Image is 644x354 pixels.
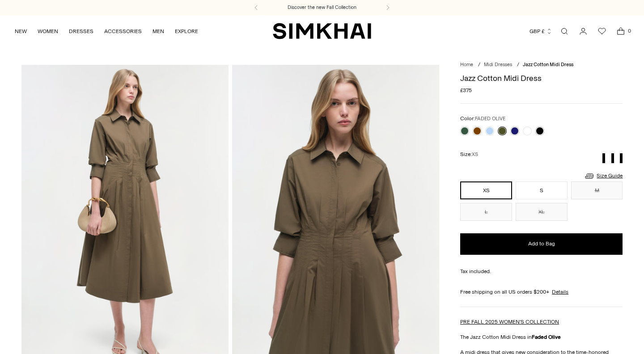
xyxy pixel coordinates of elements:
[460,114,505,123] label: Color:
[625,27,633,35] span: 0
[593,22,611,40] a: Wishlist
[460,267,623,275] div: Tax included.
[516,181,568,199] button: S
[15,21,27,41] a: NEW
[612,22,630,40] a: Open cart modal
[273,22,371,40] a: SIMKHAI
[460,86,472,94] span: £375
[153,21,164,41] a: MEN
[475,116,505,122] span: FADED OLIVE
[571,181,623,199] button: M
[460,319,559,325] a: PRE FALL 2025 WOMEN'S COLLECTION
[552,288,568,296] a: Details
[530,21,552,41] button: GBP £
[460,150,478,159] label: Size:
[460,61,623,69] nav: breadcrumbs
[460,233,623,255] button: Add to Bag
[484,62,512,67] a: Midi Dresses
[528,240,555,248] span: Add to Bag
[523,62,573,67] span: Jazz Cotton Midi Dress
[574,22,592,40] a: Go to the account page
[460,288,623,296] div: Free shipping on all US orders $200+
[532,334,561,340] strong: Faded Olive
[460,62,473,67] a: Home
[584,170,623,181] a: Size Guide
[104,21,142,41] a: ACCESSORIES
[175,21,198,41] a: EXPLORE
[478,61,480,69] div: /
[472,152,478,157] span: XS
[38,21,58,41] a: WOMEN
[516,203,568,221] button: XL
[517,61,519,69] div: /
[460,203,512,221] button: L
[460,181,512,199] button: XS
[555,22,573,40] a: Open search modal
[288,4,356,11] a: Discover the new Fall Collection
[69,21,93,41] a: DRESSES
[460,333,623,341] p: The Jazz Cotton Midi Dress in
[460,74,623,82] h1: Jazz Cotton Midi Dress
